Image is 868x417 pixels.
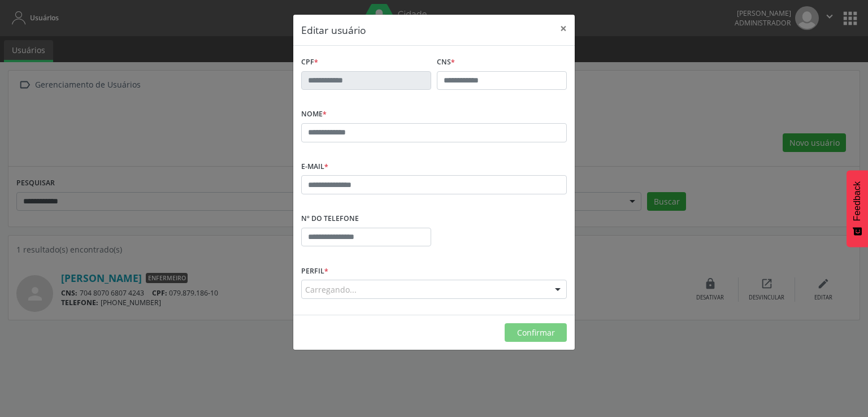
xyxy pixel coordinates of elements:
span: Confirmar [517,327,555,338]
label: CPF [301,54,318,71]
span: Feedback [852,181,862,221]
label: CNS [437,54,455,71]
label: Perfil [301,262,328,280]
h5: Editar usuário [301,23,366,37]
button: Confirmar [505,323,567,342]
span: Carregando... [305,284,357,296]
button: Close [552,15,575,42]
button: Feedback - Mostrar pesquisa [847,170,868,247]
label: Nome [301,106,327,123]
label: Nº do Telefone [301,210,359,228]
label: E-mail [301,158,328,176]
